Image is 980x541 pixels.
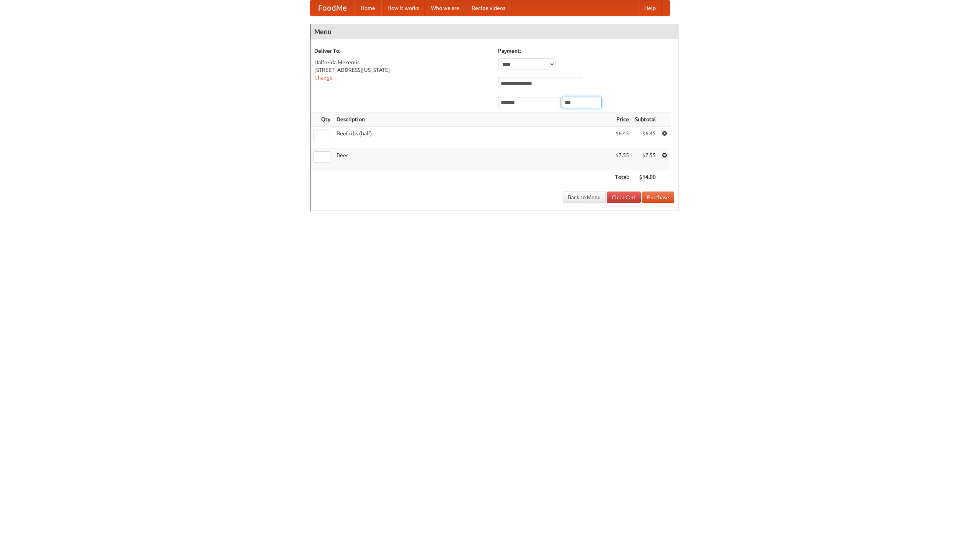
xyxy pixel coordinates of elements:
[310,24,678,39] h4: Menu
[632,112,659,127] th: Subtotal
[465,0,511,16] a: Recipe videos
[310,0,354,16] a: FoodMe
[612,148,632,170] td: $7.55
[333,148,612,170] td: Beer
[333,127,612,148] td: Beef ribs (half)
[632,170,659,184] th: $14.00
[632,127,659,148] td: $6.45
[563,192,606,203] a: Back to Menu
[314,58,490,66] div: Halfreida Mezemis
[314,66,490,74] div: [STREET_ADDRESS][US_STATE]
[333,112,612,127] th: Description
[354,0,381,16] a: Home
[381,0,425,16] a: How it works
[314,75,333,81] a: Change
[607,192,641,203] a: Clear Cart
[314,47,490,55] h5: Deliver To:
[638,0,662,16] a: Help
[498,47,674,55] h5: Payment:
[642,192,674,203] button: Purchase
[425,0,465,16] a: Who we are
[310,112,333,127] th: Qty
[612,127,632,148] td: $6.45
[612,112,632,127] th: Price
[612,170,632,184] th: Total:
[632,148,659,170] td: $7.55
